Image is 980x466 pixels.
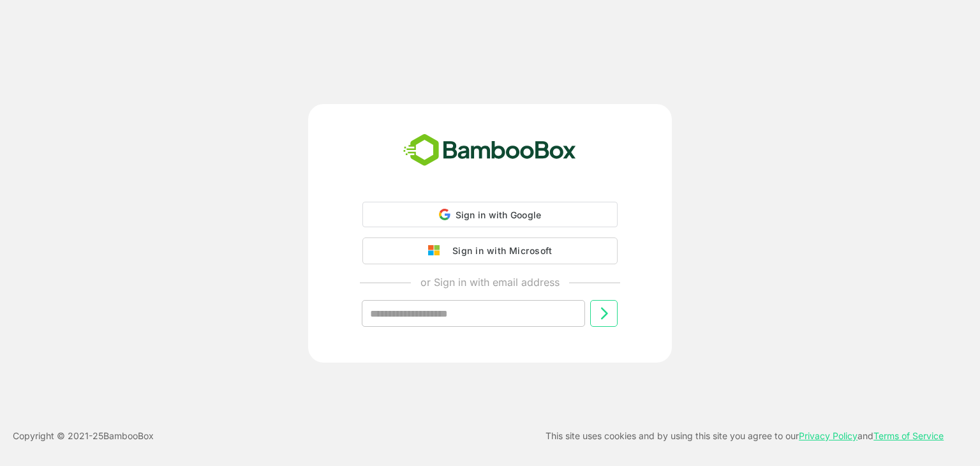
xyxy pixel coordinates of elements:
[799,430,857,441] a: Privacy Policy
[546,428,944,444] p: This site uses cookies and by using this site you agree to our and
[362,202,618,227] div: Sign in with Google
[446,243,552,259] div: Sign in with Microsoft
[362,237,618,264] button: Sign in with Microsoft
[873,430,944,441] a: Terms of Service
[456,209,542,220] span: Sign in with Google
[420,274,560,290] p: or Sign in with email address
[13,428,154,444] p: Copyright © 2021- 25 BambooBox
[396,130,583,172] img: bamboobox
[428,245,446,257] img: google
